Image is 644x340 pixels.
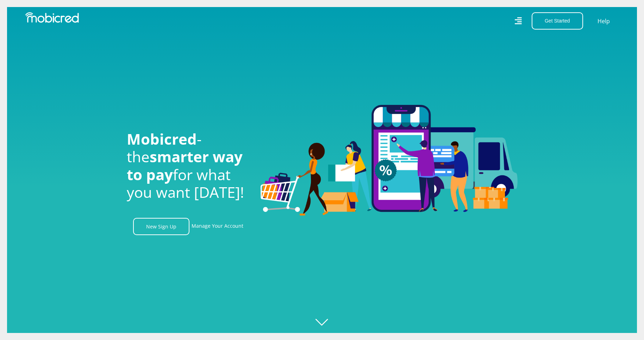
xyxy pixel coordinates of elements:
[127,146,243,184] span: smarter way to pay
[127,130,250,201] h1: - the for what you want [DATE]!
[532,12,583,30] button: Get Started
[127,129,197,149] span: Mobicred
[192,218,243,235] a: Manage Your Account
[25,12,79,23] img: Mobicred
[261,105,518,216] img: Welcome to Mobicred
[597,17,610,26] a: Help
[133,218,189,235] a: New Sign Up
